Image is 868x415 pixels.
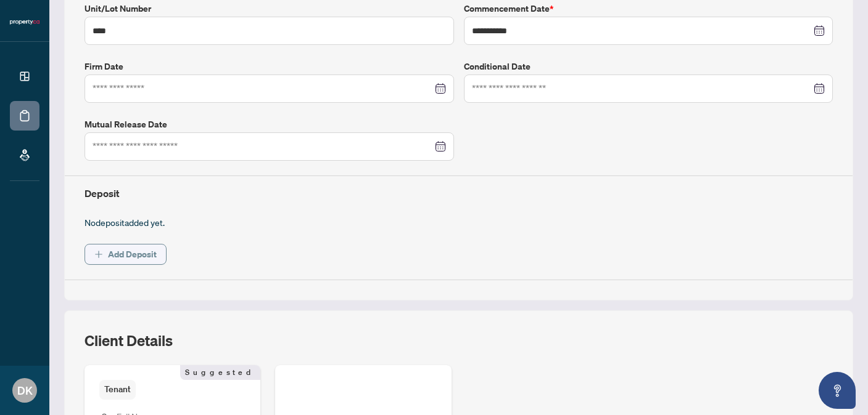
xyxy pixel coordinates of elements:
[108,244,157,264] span: Add Deposit
[85,2,454,15] label: Unit/Lot Number
[85,118,454,131] label: Mutual Release Date
[464,2,833,15] label: Commencement Date
[85,244,167,265] button: Add Deposit
[85,331,173,350] h2: Client Details
[17,382,33,399] span: DK
[819,372,856,409] button: Open asap
[85,186,833,201] h4: Deposit
[464,60,833,73] label: Conditional Date
[99,380,136,399] span: Tenant
[10,18,39,26] img: logo
[85,60,454,73] label: Firm Date
[94,250,103,259] span: plus
[180,365,260,380] span: Suggested
[85,217,165,228] span: No deposit added yet.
